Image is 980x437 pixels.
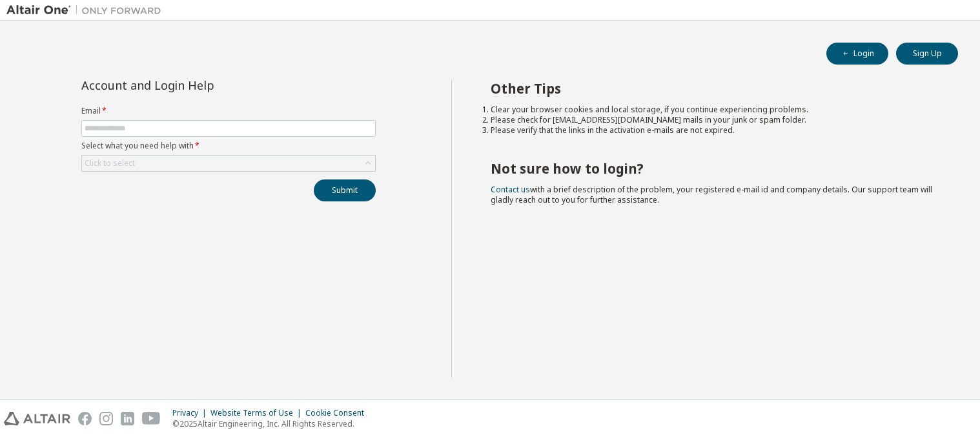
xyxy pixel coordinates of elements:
img: facebook.svg [78,412,92,425]
div: Cookie Consent [305,408,372,418]
label: Email [81,106,376,116]
img: altair_logo.svg [4,412,70,425]
img: Altair One [6,4,168,17]
div: Website Terms of Use [210,408,305,418]
a: Contact us [491,184,530,195]
li: Please verify that the links in the activation e-mails are not expired. [491,125,935,136]
li: Clear your browser cookies and local storage, if you continue experiencing problems. [491,105,935,115]
h2: Other Tips [491,80,935,97]
label: Select what you need help with [81,141,376,151]
img: youtube.svg [142,412,161,425]
li: Please check for [EMAIL_ADDRESS][DOMAIN_NAME] mails in your junk or spam folder. [491,115,935,125]
div: Click to select [82,156,375,171]
img: linkedin.svg [121,412,134,425]
div: Click to select [85,158,135,168]
button: Submit [314,179,376,201]
p: © 2025 Altair Engineering, Inc. All Rights Reserved. [172,418,372,429]
button: Sign Up [896,43,958,65]
h2: Not sure how to login? [491,160,935,177]
img: instagram.svg [99,412,113,425]
span: with a brief description of the problem, your registered e-mail id and company details. Our suppo... [491,184,932,205]
div: Account and Login Help [81,80,317,90]
button: Login [826,43,888,65]
div: Privacy [172,408,210,418]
